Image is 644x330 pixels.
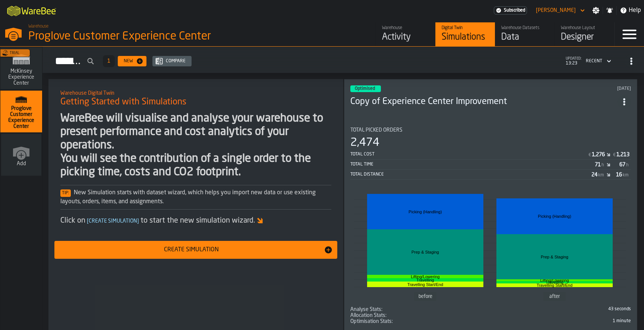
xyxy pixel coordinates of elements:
[617,6,644,15] label: button-toggle-Help
[121,59,136,64] div: New
[60,216,331,226] div: Click on to start the new simulation wizard.
[350,312,631,318] div: stat-Allocation Stats:
[494,6,527,15] a: link-to-/wh/i/ad8a128b-0962-41b6-b9c5-f48cc7973f93/settings/billing
[28,30,230,43] div: Proglove Customer Experience Center
[350,312,386,318] span: Allocation Stats:
[85,219,141,224] span: Create Simulation
[163,59,189,64] div: Compare
[10,51,19,55] span: Trial
[350,307,382,312] div: Title
[100,55,118,67] div: ButtonLoadMore-Load More-Prev-First-Last
[591,172,597,178] div: Stat Value
[566,57,581,61] span: updated:
[396,318,631,324] div: 1 minute
[595,162,601,168] div: Stat Value
[87,219,89,224] span: [
[351,187,630,305] div: stat-
[494,6,527,15] div: Menu Subscription
[60,189,71,197] span: Tip:
[350,127,631,133] div: Title
[60,96,186,108] span: Getting Started with Simulations
[42,47,644,73] h2: button-Simulations
[350,307,631,312] div: stat-Analyse Stats:
[54,241,337,259] button: button-Create Simulation
[1,134,41,177] a: link-to-/wh/new
[382,25,429,31] div: Warehouse
[589,7,603,14] label: button-toggle-Settings
[501,31,549,43] div: Data
[350,318,393,324] span: Optimisation Stats:
[350,318,393,324] div: Title
[350,318,631,324] div: stat-Optimisation Stats:
[59,245,324,254] div: Create Simulation
[350,121,631,324] section: card-SimulationDashboardCard-optimised
[623,173,629,178] span: km
[602,163,604,168] span: h
[583,57,613,66] div: DropdownMenuValue-4
[603,7,616,14] label: button-toggle-Notifications
[549,294,560,299] text: after
[616,172,622,178] div: Stat Value
[598,173,604,178] span: km
[350,136,379,150] div: 2,474
[350,172,591,177] div: Total Distance
[615,22,644,46] label: button-toggle-Menu
[385,307,631,312] div: 43 seconds
[54,85,337,112] div: title-Getting Started with Simulations
[561,31,608,43] div: Designer
[626,163,629,168] span: h
[350,96,618,108] h3: Copy of Experience Center Improvement
[118,56,146,66] button: button-New
[17,161,26,167] span: Add
[592,152,605,158] div: Stat Value
[561,25,608,31] div: Warehouse Layout
[613,153,616,158] span: €
[555,22,614,46] a: link-to-/wh/i/ad8a128b-0962-41b6-b9c5-f48cc7973f93/designer
[442,25,489,31] div: Digital Twin
[588,153,591,158] span: €
[0,47,42,91] a: link-to-/wh/i/99265d59-bd42-4a33-a5fd-483dee362034/simulations
[350,127,402,133] span: Total Picked Orders
[350,312,386,318] div: Title
[504,8,525,13] span: Subscribed
[629,6,641,15] span: Help
[60,188,331,206] div: New Simulation starts with dataset wizard, which helps you import new data or use existing layout...
[28,24,48,29] span: Warehouse
[0,91,42,134] a: link-to-/wh/i/ad8a128b-0962-41b6-b9c5-f48cc7973f93/simulations
[107,59,110,64] span: 1
[533,6,586,15] div: DropdownMenuValue-Nikola Ajzenhamer
[442,31,489,43] div: Simulations
[501,25,549,31] div: Warehouse Datasets
[536,7,576,13] div: DropdownMenuValue-Nikola Ajzenhamer
[619,162,625,168] div: Stat Value
[382,31,429,43] div: Activity
[507,86,631,91] div: Updated: 19/03/2025, 11:31:20 Created: 13/08/2024, 18:30:34
[419,294,432,299] text: before
[566,61,581,66] span: 13:23
[350,127,631,180] div: stat-Total Picked Orders
[60,112,331,179] div: WareBee will visualise and analyse your warehouse to present performance and cost analytics of yo...
[350,85,381,92] div: status-3 2
[376,22,435,46] a: link-to-/wh/i/ad8a128b-0962-41b6-b9c5-f48cc7973f93/feed/
[152,56,192,66] button: button-Compare
[435,22,495,46] a: link-to-/wh/i/ad8a128b-0962-41b6-b9c5-f48cc7973f93/simulations
[616,152,629,158] div: Stat Value
[355,87,375,91] span: Optimised
[350,307,382,312] span: Analyse Stats:
[137,219,139,224] span: ]
[3,106,39,129] span: Proglove Customer Experience Center
[350,162,595,167] div: Total Time
[495,22,555,46] a: link-to-/wh/i/ad8a128b-0962-41b6-b9c5-f48cc7973f93/data
[586,59,602,64] div: DropdownMenuValue-4
[60,89,331,96] h2: Sub Title
[350,152,588,157] div: Total Cost
[350,318,631,324] span: 118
